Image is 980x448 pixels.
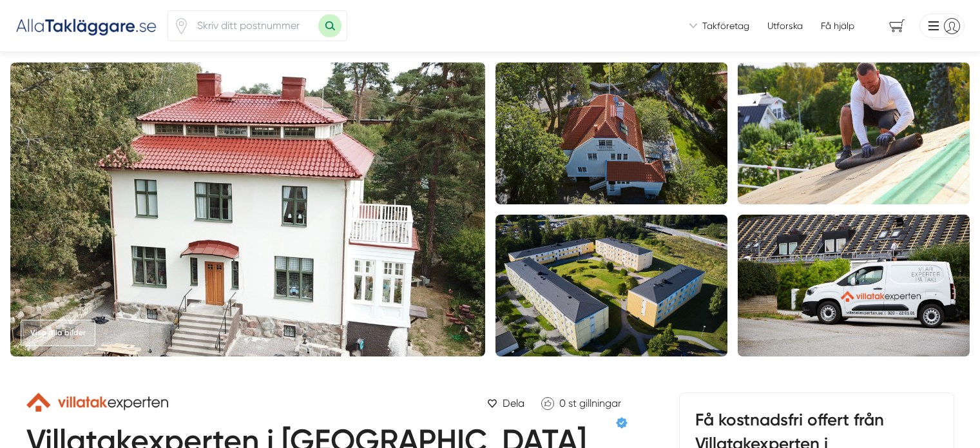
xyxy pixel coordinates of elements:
[318,14,341,37] button: Sök med postnummer
[173,18,189,34] svg: Pin / Karta
[568,397,621,409] span: st gillningar
[15,15,157,36] img: Alla Takläggare
[495,215,727,356] img: Bild på Villatakexperten i Sverige AB – takföretag & takläggare i Bålsta (Uppsala län)
[767,19,803,32] a: Utforska
[880,15,914,37] span: navigation-cart
[21,320,95,346] a: Visa alla bilder
[559,397,566,409] span: 0
[173,18,189,34] span: Klicka för att använda din position.
[702,19,749,32] span: Takföretag
[821,19,854,32] span: Få hjälp
[26,393,168,411] img: Logotyp Villatakexperten i Sverige AB
[738,215,970,356] img: Takläggare ute med bil i Stockholm
[535,393,628,414] a: Klicka för att gilla Villatakexperten i Sverige AB
[503,395,524,411] span: Dela
[495,63,727,204] img: Rött tegeltak på villa i Stockholm
[189,11,318,41] input: Skriv ditt postnummer
[738,63,970,204] img: Takläggare lägger underlagspapp på villa i Stockholm
[482,393,530,414] a: Dela
[616,417,628,429] span: Verifierat av Eriksson, John Erik Martin
[10,63,485,356] img: Företagsbild på Villatakexperten i Sverige AB – Ett takföretag i Bålsta 2022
